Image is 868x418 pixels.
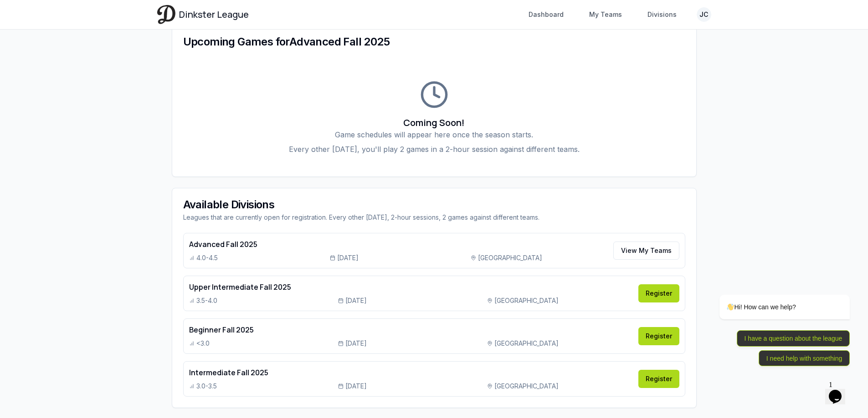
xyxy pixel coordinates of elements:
span: 3.0-3.5 [196,382,217,391]
span: [GEOGRAPHIC_DATA] [494,296,559,305]
a: View My Teams [613,242,679,260]
span: [DATE] [345,296,367,305]
span: [GEOGRAPHIC_DATA] [478,253,542,262]
a: Divisions [642,6,682,23]
iframe: chat widget [690,212,854,373]
iframe: chat widget [825,377,854,404]
a: Register [638,284,679,302]
span: [DATE] [337,253,359,262]
h4: Intermediate Fall 2025 [189,367,633,378]
p: Game schedules will appear here once the season starts. [183,129,685,140]
h4: Beginner Fall 2025 [189,324,633,335]
div: Available Divisions [183,199,685,210]
span: <3.0 [196,339,210,348]
span: [DATE] [345,382,367,391]
span: [DATE] [345,339,367,348]
p: Every other [DATE], you'll play 2 games in a 2-hour session against different teams. [183,144,685,155]
button: JC [697,7,711,22]
div: Upcoming Games for Advanced Fall 2025 [183,36,685,47]
span: 3.5-4.0 [196,296,217,305]
img: Dinkster [157,5,175,24]
h3: Coming Soon! [183,116,685,129]
h4: Upper Intermediate Fall 2025 [189,282,633,292]
span: 4.0-4.5 [196,253,218,262]
a: My Teams [584,6,627,23]
a: Dashboard [523,6,569,23]
a: Dinkster League [157,5,249,24]
a: Register [638,327,679,345]
h4: Advanced Fall 2025 [189,239,608,250]
span: Dinkster League [179,8,249,21]
span: [GEOGRAPHIC_DATA] [494,339,559,348]
div: Leagues that are currently open for registration. Every other [DATE], 2-hour sessions, 2 games ag... [183,213,685,222]
span: [GEOGRAPHIC_DATA] [494,382,559,391]
a: Register [638,370,679,388]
